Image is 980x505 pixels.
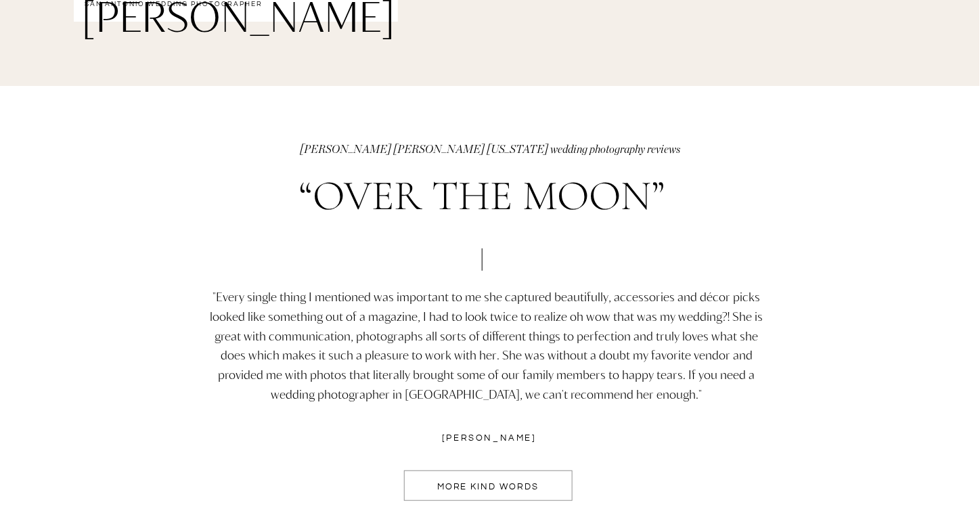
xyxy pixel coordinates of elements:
h2: “OVER THE MOON” [185,173,778,234]
p: [PERSON_NAME] [378,432,600,448]
p: "Every single thing I mentioned was important to me she captured beautifully, accessories and déc... [210,287,763,437]
a: more kind words [405,483,571,494]
h2: [PERSON_NAME] [PERSON_NAME] [US_STATE] wedding photography reviews [85,141,895,171]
